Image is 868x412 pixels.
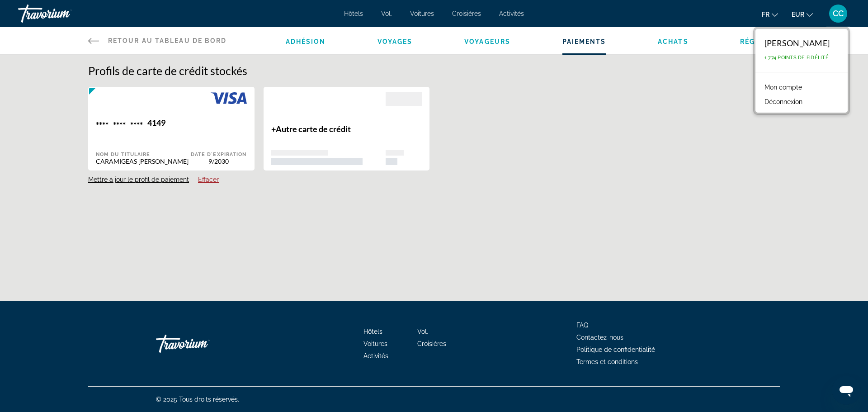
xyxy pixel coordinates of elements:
[96,152,191,157] div: Nom du titulaire
[740,38,780,45] a: Réglages
[499,10,524,17] a: Activités
[88,64,780,77] h1: Profils de carte de crédit stockés
[464,38,510,45] a: Voyageurs
[764,38,830,48] font: [PERSON_NAME]
[363,352,388,360] a: Activités
[410,10,434,17] a: Voitures
[147,118,165,130] div: 4149
[96,157,191,165] div: CARAMIGEAS [PERSON_NAME]
[762,11,769,18] font: fr
[156,396,239,403] font: © 2025 Tous droits réservés.
[417,328,428,335] a: Vol.
[764,84,802,91] font: Mon compte
[417,340,446,347] a: Croisières
[344,10,363,17] a: Hôtels
[760,81,807,93] a: Mon compte
[826,4,850,23] button: Menu utilisateur
[271,124,386,134] p: +
[381,10,392,17] a: Vol.
[764,55,829,61] font: 1 774 points de fidélité
[576,334,623,341] a: Contactez-nous
[576,322,588,329] a: FAQ
[198,175,219,184] button: Effacer
[191,157,247,165] div: 9/2030
[576,346,655,353] a: Politique de confidentialité
[792,11,804,18] font: EUR
[833,9,844,18] font: CC
[832,376,861,405] iframe: Bouton de lancement de la fenêtre de messagerie
[264,86,430,171] button: +Autre carte de crédit
[88,175,189,184] button: Mettre à jour le profil de paiement
[363,328,382,335] a: Hôtels
[562,38,606,45] a: Paiements
[88,27,227,54] a: Retour au tableau de bord
[191,152,247,157] div: Date d'expiration
[452,10,481,17] a: Croisières
[18,2,108,25] a: Travorium
[286,38,326,45] a: Adhésion
[792,8,813,21] button: Changer de devise
[576,358,638,365] a: Termes et conditions
[156,330,246,357] a: Travorium
[658,38,689,45] a: Achats
[762,8,778,21] button: Changer de langue
[760,96,807,108] button: Déconnexion
[363,340,387,347] a: Voitures
[764,98,802,105] font: Déconnexion
[377,38,413,45] a: Voyages
[108,37,227,44] span: Retour au tableau de bord
[276,124,351,134] span: Autre carte de crédit
[88,86,255,171] button: ************4149Nom du titulaireCARAMIGEAS [PERSON_NAME]Date d'expiration9/2030
[211,92,247,104] img: VISA.svg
